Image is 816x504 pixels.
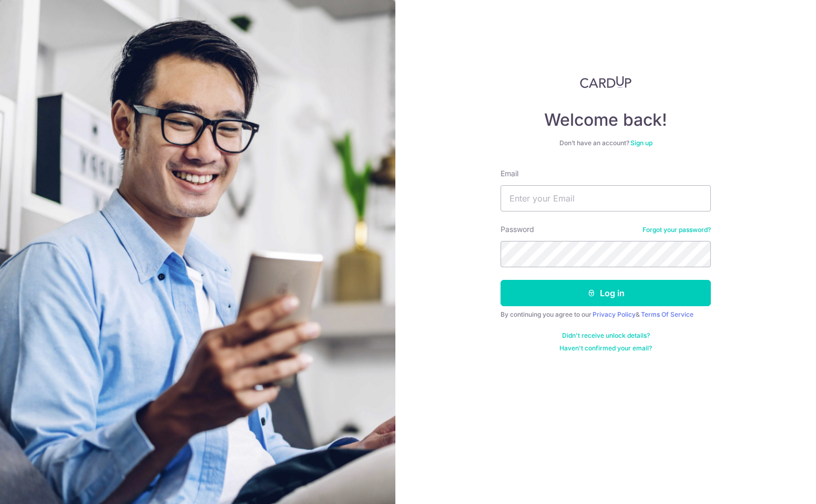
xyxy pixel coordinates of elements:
[642,226,711,234] a: Forgot your password?
[501,280,711,306] button: Log in
[501,109,711,130] h4: Welcome back!
[501,224,534,235] label: Password
[593,310,636,318] a: Privacy Policy
[641,310,693,318] a: Terms Of Service
[559,344,652,352] a: Haven't confirmed your email?
[630,139,652,147] a: Sign up
[501,139,711,147] div: Don’t have an account?
[501,310,711,319] div: By continuing you agree to our &
[580,76,631,88] img: CardUp Logo
[501,185,711,211] input: Enter your Email
[501,168,518,179] label: Email
[562,331,650,340] a: Didn't receive unlock details?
